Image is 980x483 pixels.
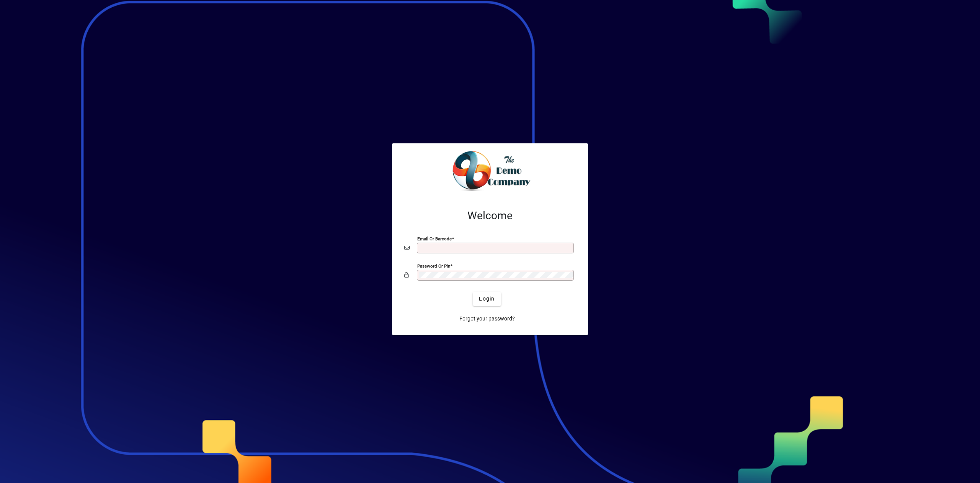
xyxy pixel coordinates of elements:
[479,295,495,303] span: Login
[417,236,452,241] mat-label: Email or Barcode
[404,209,576,222] h2: Welcome
[456,312,518,326] a: Forgot your password?
[459,315,515,323] span: Forgot your password?
[417,263,450,268] mat-label: Password or Pin
[473,292,501,306] button: Login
